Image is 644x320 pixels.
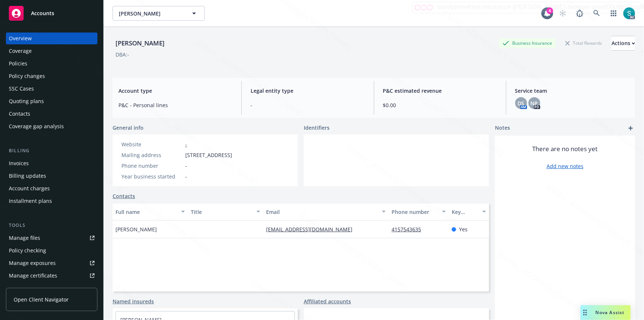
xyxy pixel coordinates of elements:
[531,99,538,107] span: NP
[251,101,365,109] span: -
[9,245,46,256] div: Policy checking
[6,195,97,207] a: Installment plans
[9,257,56,269] div: Manage exposures
[6,147,97,154] div: Billing
[6,33,97,44] a: Overview
[555,6,570,21] a: Start snowing
[9,70,45,82] div: Policy changes
[383,101,497,109] span: $0.00
[31,10,54,16] span: Accounts
[121,173,182,180] div: Year business started
[383,87,497,95] span: P&C estimated revenue
[581,305,631,320] button: Nova Assist
[9,270,57,282] div: Manage certificates
[6,232,97,244] a: Manage files
[589,6,604,21] a: Search
[9,120,64,132] div: Coverage gap analysis
[185,173,187,180] span: -
[6,257,97,269] a: Manage exposures
[452,208,478,216] div: Key contact
[612,36,635,50] div: Actions
[9,170,46,182] div: Billing updates
[304,124,330,132] span: Identifiers
[606,6,621,21] a: Switch app
[9,45,32,57] div: Coverage
[118,87,233,95] span: Account type
[9,58,27,69] div: Policies
[9,195,52,207] div: Installment plans
[188,203,263,221] button: Title
[6,120,97,132] a: Coverage gap analysis
[9,232,40,244] div: Manage files
[119,10,183,17] span: [PERSON_NAME]
[533,144,598,153] span: There are no notes yet
[9,157,29,169] div: Invoices
[596,309,625,316] span: Nova Assist
[113,6,205,21] button: [PERSON_NAME]
[263,203,389,221] button: Email
[113,124,144,132] span: General info
[251,87,365,95] span: Legal entity type
[185,141,187,148] a: -
[116,51,129,58] div: DBA: -
[14,296,69,303] span: Open Client Navigator
[495,124,510,133] span: Notes
[9,33,32,44] div: Overview
[6,3,97,24] a: Accounts
[185,151,232,159] span: [STREET_ADDRESS]
[121,151,182,159] div: Mailing address
[6,245,97,256] a: Policy checking
[392,208,438,216] div: Phone number
[547,7,553,14] div: 4
[116,225,157,233] span: [PERSON_NAME]
[6,270,97,282] a: Manage certificates
[113,203,188,221] button: Full name
[499,38,556,48] div: Business Insurance
[612,36,635,51] button: Actions
[121,162,182,170] div: Phone number
[518,99,524,107] span: DS
[116,208,177,216] div: Full name
[6,70,97,82] a: Policy changes
[9,108,30,120] div: Contacts
[266,226,358,233] a: [EMAIL_ADDRESS][DOMAIN_NAME]
[6,83,97,95] a: SSC Cases
[6,108,97,120] a: Contacts
[547,162,583,170] a: Add new notes
[6,222,97,229] div: Tools
[626,124,635,133] a: add
[6,157,97,169] a: Invoices
[185,162,187,170] span: -
[118,101,233,109] span: P&C - Personal lines
[191,208,252,216] div: Title
[266,208,378,216] div: Email
[113,192,135,200] a: Contacts
[6,58,97,69] a: Policies
[9,183,50,194] div: Account charges
[389,203,449,221] button: Phone number
[9,83,34,95] div: SSC Cases
[562,38,606,48] div: Total Rewards
[6,183,97,194] a: Account charges
[6,45,97,57] a: Coverage
[6,170,97,182] a: Billing updates
[392,226,427,233] a: 4157543635
[623,7,635,19] img: photo
[459,225,468,233] span: Yes
[113,297,154,305] a: Named insureds
[121,140,182,148] div: Website
[113,38,168,48] div: [PERSON_NAME]
[449,203,489,221] button: Key contact
[515,87,629,95] span: Service team
[304,297,351,305] a: Affiliated accounts
[9,95,44,107] div: Quoting plans
[6,95,97,107] a: Quoting plans
[581,305,590,320] div: Drag to move
[572,6,587,21] a: Report a Bug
